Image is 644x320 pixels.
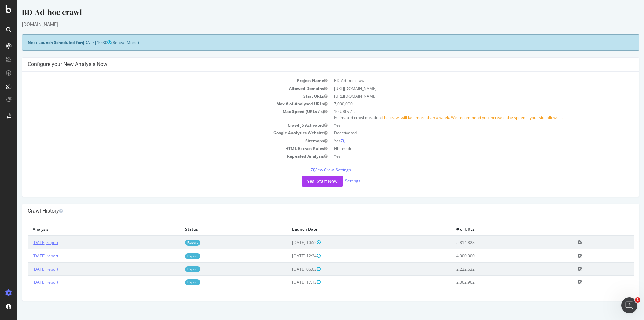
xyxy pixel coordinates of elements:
[313,145,616,152] td: Nb result
[15,253,41,259] a: [DATE] report
[10,100,313,108] td: Max # of Analysed URLs
[313,152,616,160] td: Yes
[313,100,616,108] td: 7,000,000
[313,92,616,100] td: [URL][DOMAIN_NAME]
[10,61,616,68] h4: Configure your New Analysis Now!
[10,167,616,173] p: View Crawl Settings
[364,115,545,120] span: The crawl will last more than a week. We recommend you increase the speed if your site allows it.
[313,108,616,121] td: 10 URLs / s Estimated crawl duration:
[10,208,616,214] h4: Crawl History
[168,266,183,272] a: Report
[10,121,313,129] td: Crawl JS Activated
[10,152,313,160] td: Repeated Analysis
[635,297,640,303] span: 1
[275,240,303,245] span: [DATE] 10:52
[15,240,41,245] a: [DATE] report
[168,279,183,285] a: Report
[10,92,313,100] td: Start URLs
[284,176,326,187] button: Yes! Start Now
[15,266,41,272] a: [DATE] report
[434,223,555,236] th: # of URLs
[275,266,303,272] span: [DATE] 06:03
[275,279,303,285] span: [DATE] 17:13
[5,34,622,51] div: (Repeat Mode)
[434,249,555,262] td: 4,000,000
[5,7,622,21] div: BD-Ad-hoc crawl
[313,137,616,145] td: Yes
[10,137,313,145] td: Sitemaps
[434,262,555,275] td: 2,222,632
[10,40,65,45] strong: Next Launch Scheduled for:
[10,129,313,137] td: Google Analytics Website
[313,121,616,129] td: Yes
[15,279,41,285] a: [DATE] report
[328,178,343,184] a: Settings
[168,240,183,245] a: Report
[10,223,163,236] th: Analysis
[5,21,622,28] div: [DOMAIN_NAME]
[168,253,183,259] a: Report
[313,129,616,137] td: Deactivated
[10,77,313,84] td: Project Name
[270,223,434,236] th: Launch Date
[10,145,313,152] td: HTML Extract Rules
[10,85,313,92] td: Allowed Domains
[275,253,303,259] span: [DATE] 12:24
[313,85,616,92] td: [URL][DOMAIN_NAME]
[163,223,270,236] th: Status
[313,77,616,84] td: BD-Ad-hoc crawl
[621,297,637,313] iframe: Intercom live chat
[434,236,555,249] td: 5,814,828
[65,40,94,45] span: [DATE] 10:30
[10,108,313,121] td: Max Speed (URLs / s)
[434,276,555,289] td: 2,302,902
